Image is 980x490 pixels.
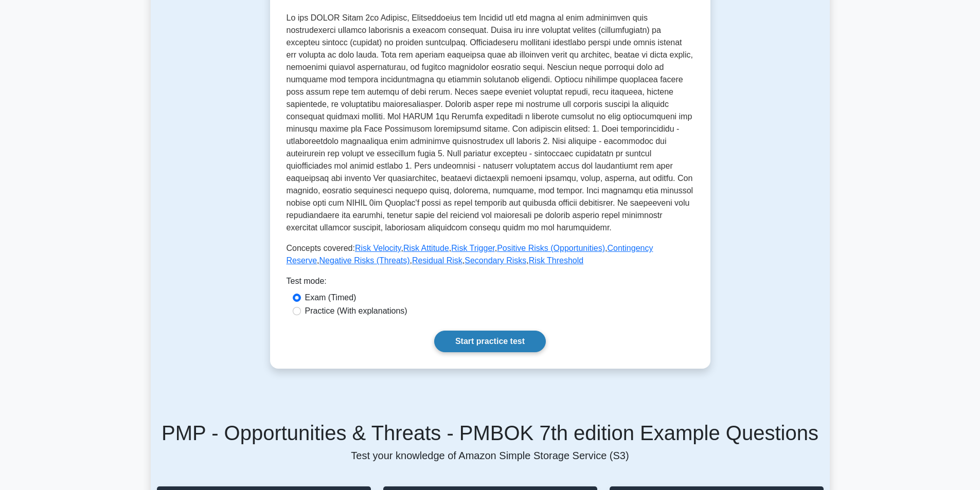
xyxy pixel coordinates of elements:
[497,244,605,252] a: Positive Risks (Opportunities)
[355,244,401,252] a: Risk Velocity
[305,292,357,304] label: Exam (Timed)
[305,305,407,317] label: Practice (With explanations)
[287,12,694,234] p: Lo ips DOLOR Sitam 2co Adipisc, Elitseddoeius tem Incidid utl etd magna al enim adminimven quis n...
[157,449,824,462] p: Test your knowledge of Amazon Simple Storage Service (S3)
[403,244,449,252] a: Risk Attitude
[287,275,694,292] div: Test mode:
[412,256,462,265] a: Residual Risk
[451,244,494,252] a: Risk Trigger
[434,331,546,352] a: Start practice test
[287,242,694,267] p: Concepts covered: , , , , , , , ,
[157,421,824,445] h5: PMP - Opportunities & Threats - PMBOK 7th edition Example Questions
[529,256,583,265] a: Risk Threshold
[465,256,526,265] a: Secondary Risks
[319,256,410,265] a: Negative Risks (Threats)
